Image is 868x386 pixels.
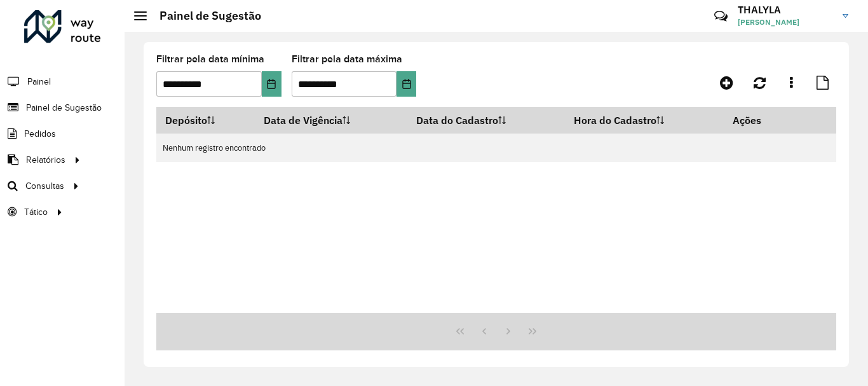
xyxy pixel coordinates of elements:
[147,9,261,23] h2: Painel de Sugestão
[255,107,408,134] th: Data de Vigência
[24,127,56,141] span: Pedidos
[397,71,416,97] button: Choose Date
[26,101,102,114] span: Painel de Sugestão
[25,179,64,193] span: Consultas
[724,107,800,134] th: Ações
[26,153,65,167] span: Relatórios
[566,107,724,134] th: Hora do Cadastro
[156,52,264,67] label: Filtrar pela data mínima
[156,107,255,134] th: Depósito
[707,3,735,30] a: Contato Rápido
[156,134,836,162] td: Nenhum registro encontrado
[262,71,281,97] button: Choose Date
[292,52,402,67] label: Filtrar pela data máxima
[738,4,833,16] h3: THALYLA
[27,75,51,88] span: Painel
[24,205,48,219] span: Tático
[738,17,833,28] span: [PERSON_NAME]
[408,107,566,134] th: Data do Cadastro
